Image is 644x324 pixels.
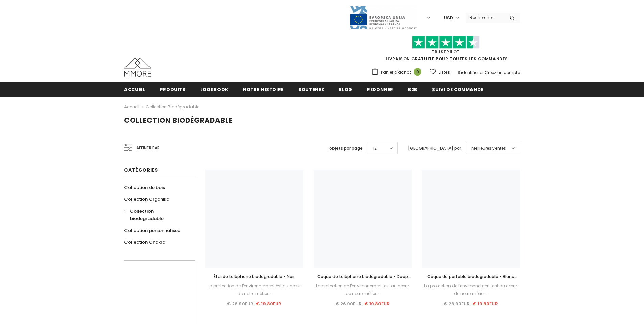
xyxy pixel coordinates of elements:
[432,82,483,97] a: Suivi de commande
[381,69,411,76] span: Panier d'achat
[200,86,228,93] span: Lookbook
[412,36,480,49] img: Faites confiance aux étoiles pilotes
[408,86,417,93] span: B2B
[124,58,151,77] img: Cas MMORE
[160,82,186,97] a: Produits
[136,144,160,152] span: Affiner par
[430,66,450,78] a: Listes
[373,145,377,152] span: 12
[473,301,498,307] span: € 19.80EUR
[444,15,453,21] span: USD
[124,205,188,224] a: Collection biodégradable
[124,239,165,245] span: Collection Chakra
[339,82,352,97] a: Blog
[458,70,479,75] a: S'identifier
[335,301,362,307] span: € 26.90EUR
[339,86,352,93] span: Blog
[146,104,199,110] a: Collection biodégradable
[408,145,461,152] label: [GEOGRAPHIC_DATA] par
[432,49,460,55] a: TrustPilot
[422,273,520,280] a: Coque de portable biodégradable - Blanc naturel
[124,196,169,202] span: Collection Organika
[124,103,139,111] a: Accueil
[317,274,411,287] span: Coque de téléphone biodégradable - Deep Sea Blue
[349,15,417,20] a: Javni Razpis
[124,115,233,125] span: Collection biodégradable
[124,227,180,234] span: Collection personnalisée
[314,282,412,297] div: La protection de l'environnement est au cœur de notre métier...
[371,39,520,62] span: LIVRAISON GRATUITE POUR TOUTES LES COMMANDES
[205,282,303,297] div: La protection de l'environnement est au cœur de notre métier...
[422,282,520,297] div: La protection de l'environnement est au cœur de notre métier...
[124,193,169,205] a: Collection Organika
[124,167,158,173] span: Catégories
[443,301,470,307] span: € 26.90EUR
[200,82,228,97] a: Lookbook
[227,301,253,307] span: € 26.90EUR
[214,274,295,279] span: Étui de téléphone biodégradable - Noir
[298,86,324,93] span: soutenez
[408,82,417,97] a: B2B
[432,86,483,93] span: Suivi de commande
[256,301,281,307] span: € 19.80EUR
[371,67,425,78] a: Panier d'achat 0
[298,82,324,97] a: soutenez
[364,301,390,307] span: € 19.80EUR
[205,273,303,280] a: Étui de téléphone biodégradable - Noir
[480,70,484,75] span: or
[466,13,505,22] input: Search Site
[329,145,363,152] label: objets par page
[427,274,517,287] span: Coque de portable biodégradable - Blanc naturel
[314,273,412,280] a: Coque de téléphone biodégradable - Deep Sea Blue
[124,236,165,248] a: Collection Chakra
[485,70,520,75] a: Créez un compte
[160,86,186,93] span: Produits
[124,86,145,93] span: Accueil
[124,181,165,193] a: Collection de bois
[130,208,164,222] span: Collection biodégradable
[367,86,393,93] span: Redonner
[124,224,180,236] a: Collection personnalisée
[367,82,393,97] a: Redonner
[243,82,284,97] a: Notre histoire
[243,86,284,93] span: Notre histoire
[349,5,417,30] img: Javni Razpis
[439,69,450,76] span: Listes
[124,184,165,191] span: Collection de bois
[414,68,421,76] span: 0
[124,82,145,97] a: Accueil
[471,145,506,152] span: Meilleures ventes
